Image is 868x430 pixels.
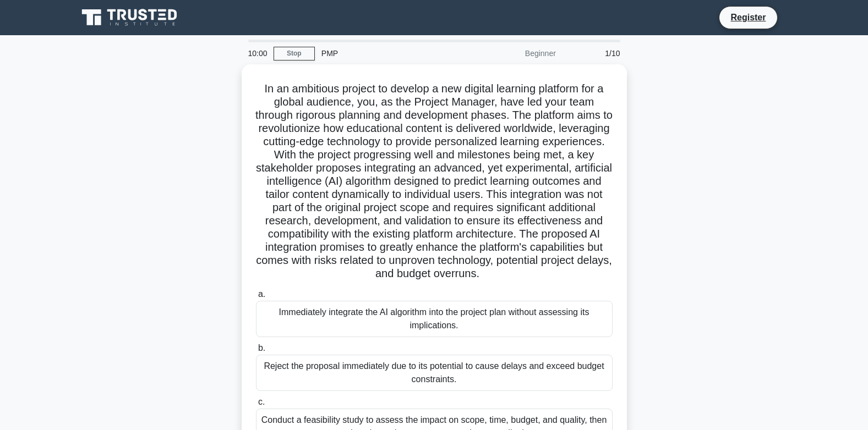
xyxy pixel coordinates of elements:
div: Beginner [466,42,563,64]
span: c. [258,397,265,406]
div: Immediately integrate the AI algorithm into the project plan without assessing its implications. [256,301,613,337]
div: 10:00 [242,42,274,64]
span: a. [258,289,265,299]
h5: In an ambitious project to develop a new digital learning platform for a global audience, you, as... [255,82,614,281]
a: Register [724,10,772,24]
div: 1/10 [563,42,627,64]
a: Stop [274,47,315,60]
div: Reject the proposal immediately due to its potential to cause delays and exceed budget constraints. [256,355,613,391]
span: b. [258,343,265,352]
div: PMP [315,42,466,64]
